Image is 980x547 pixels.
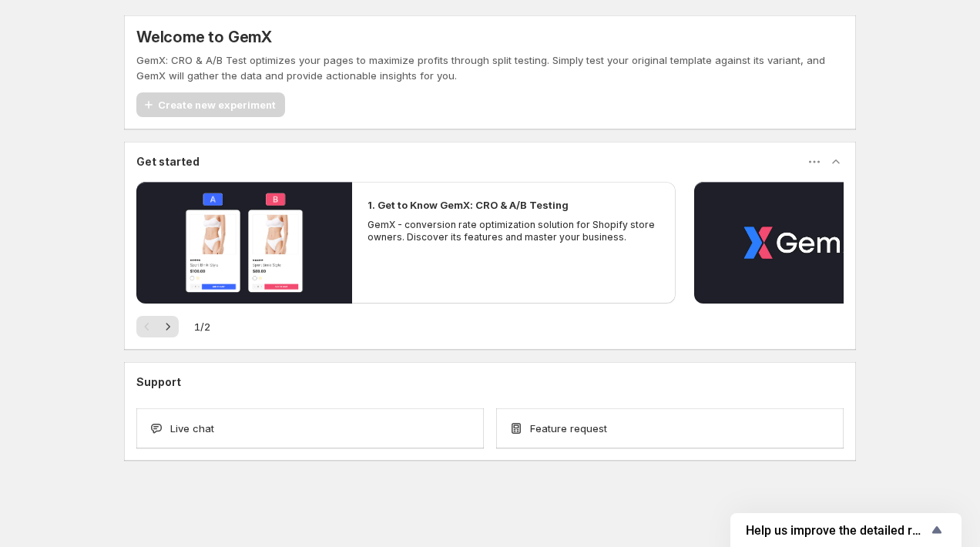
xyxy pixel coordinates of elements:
p: GemX: CRO & A/B Test optimizes your pages to maximize profits through split testing. Simply test ... [136,52,844,83]
h5: Welcome to GemX [136,28,272,46]
span: Feature request [530,421,607,436]
h3: Get started [136,154,200,169]
h3: Support [136,374,181,390]
span: 1 / 2 [194,319,210,334]
span: Help us improve the detailed report for A/B campaigns [746,523,928,538]
button: Show survey - Help us improve the detailed report for A/B campaigns [746,521,946,539]
h2: 1. Get to Know GemX: CRO & A/B Testing [367,197,569,213]
span: Live chat [170,421,214,436]
p: GemX - conversion rate optimization solution for Shopify store owners. Discover its features and ... [367,219,660,243]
